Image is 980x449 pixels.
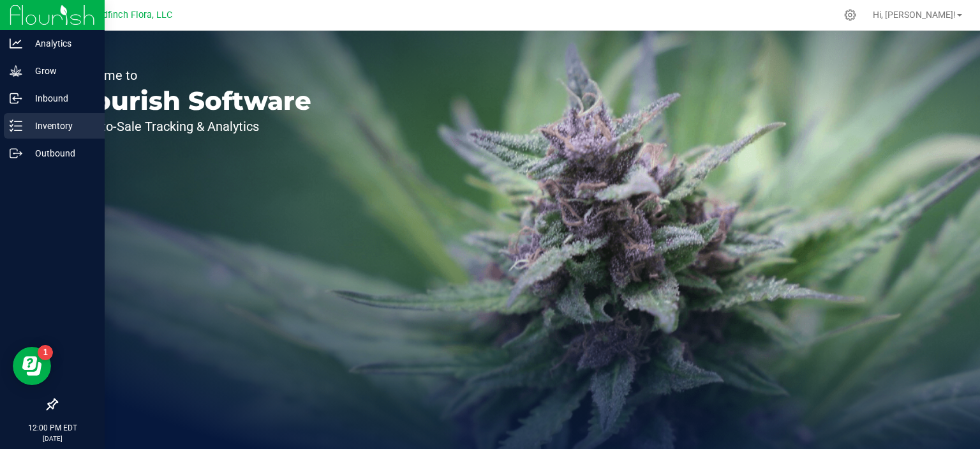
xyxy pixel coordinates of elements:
[22,118,99,133] p: Inventory
[10,147,22,160] inline-svg: Outbound
[38,345,53,360] iframe: Resource center unread badge
[69,88,311,114] p: Flourish Software
[10,37,22,50] inline-svg: Analytics
[6,422,99,434] p: 12:00 PM EDT
[22,146,99,161] p: Outbound
[873,10,956,20] span: Hi, [PERSON_NAME]!
[22,91,99,106] p: Inbound
[69,120,311,133] p: Seed-to-Sale Tracking & Analytics
[22,63,99,79] p: Grow
[842,9,858,21] div: Manage settings
[13,347,51,385] iframe: Resource center
[6,434,99,443] p: [DATE]
[89,10,172,20] span: Goldfinch Flora, LLC
[10,65,22,77] inline-svg: Grow
[10,119,22,132] inline-svg: Inventory
[22,36,99,51] p: Analytics
[69,69,311,82] p: Welcome to
[10,92,22,105] inline-svg: Inbound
